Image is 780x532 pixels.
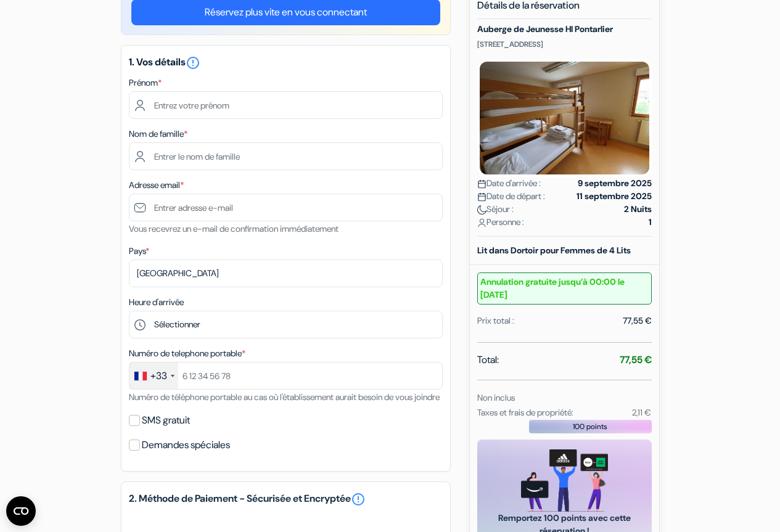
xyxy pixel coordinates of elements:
[477,39,652,49] p: [STREET_ADDRESS]
[632,407,651,418] small: 2,11 €
[477,177,541,190] span: Date d'arrivée :
[150,369,167,383] div: +33
[477,272,652,305] small: Annulation gratuite jusqu’à 00:00 le [DATE]
[129,362,443,390] input: 6 12 34 56 78
[129,391,440,403] small: Numéro de téléphone portable au cas où l'établissement aurait besoin de vous joindre
[477,353,499,367] span: Total:
[129,245,149,258] label: Pays
[129,55,443,70] h5: 1. Vos détails
[578,177,652,190] strong: 9 septembre 2025
[129,194,443,221] input: Entrer adresse e-mail
[477,314,514,327] div: Prix total :
[477,205,486,215] img: moon.svg
[142,412,190,429] label: SMS gratuit
[577,190,652,203] strong: 11 septembre 2025
[477,179,486,189] img: calendar.svg
[573,421,607,432] span: 100 points
[624,203,652,216] strong: 2 Nuits
[623,314,652,327] div: 77,55 €
[186,55,200,70] i: error_outline
[477,190,545,203] span: Date de départ :
[142,436,230,454] label: Demandes spéciales
[186,55,200,68] a: error_outline
[477,192,486,202] img: calendar.svg
[129,142,443,170] input: Entrer le nom de famille
[477,245,631,256] b: Lit dans Dortoir pour Femmes de 4 Lits
[129,362,178,389] div: France: +33
[477,218,486,227] img: user_icon.svg
[351,492,366,507] a: error_outline
[129,296,184,309] label: Heure d'arrivée
[620,353,652,366] strong: 77,55 €
[129,223,339,234] small: Vous recevrez un e-mail de confirmation immédiatement
[649,216,652,229] strong: 1
[521,449,608,512] img: gift_card_hero_new.png
[477,203,514,216] span: Séjour :
[477,407,573,418] small: Taxes et frais de propriété:
[129,347,245,360] label: Numéro de telephone portable
[129,76,162,89] label: Prénom
[6,496,36,526] button: Ouvrir le widget CMP
[129,91,443,119] input: Entrez votre prénom
[477,24,652,35] h5: Auberge de Jeunesse HI Pontarlier
[129,492,443,507] h5: 2. Méthode de Paiement - Sécurisée et Encryptée
[477,392,515,403] small: Non inclus
[129,179,184,192] label: Adresse email
[129,128,187,141] label: Nom de famille
[477,216,524,229] span: Personne :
